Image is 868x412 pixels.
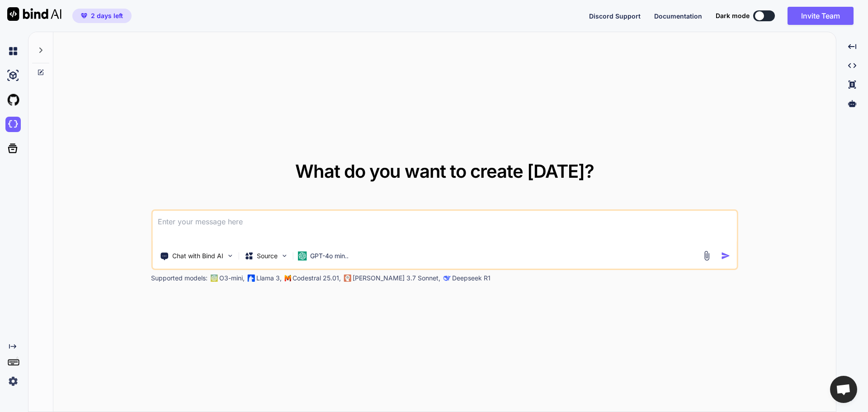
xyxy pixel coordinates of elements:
img: claude [443,275,450,282]
p: Source [257,251,278,260]
p: Supported models: [151,274,208,283]
img: premium [81,13,87,19]
p: Codestral 25.01, [292,274,341,283]
img: icon [721,251,731,260]
span: 2 days left [91,11,123,20]
img: GPT-4 [210,275,217,282]
img: chat [5,43,21,59]
button: premium2 days left [72,9,132,23]
img: Bind AI [7,7,61,21]
button: Invite Team [788,7,854,25]
img: settings [5,374,21,389]
span: Documentation [654,12,702,20]
img: Mistral-AI [284,275,291,281]
p: GPT-4o min.. [310,251,349,260]
img: ai-studio [5,68,21,83]
img: githubLight [5,92,21,108]
button: Discord Support [589,11,641,21]
img: darkCloudIdeIcon [5,117,21,132]
img: Pick Models [280,252,288,260]
p: Llama 3, [256,274,282,283]
img: Llama2 [247,275,255,282]
p: Chat with Bind AI [172,251,223,260]
img: attachment [702,251,712,261]
img: claude [344,275,351,282]
p: O3-mini, [219,274,245,283]
img: Pick Tools [226,252,234,260]
button: Documentation [654,11,702,21]
div: Open chat [830,376,857,403]
p: Deepseek R1 [452,274,491,283]
span: Discord Support [589,12,641,20]
span: Dark mode [716,11,750,20]
img: GPT-4o mini [297,251,307,260]
span: What do you want to create [DATE]? [295,160,594,182]
p: [PERSON_NAME] 3.7 Sonnet, [353,274,440,283]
